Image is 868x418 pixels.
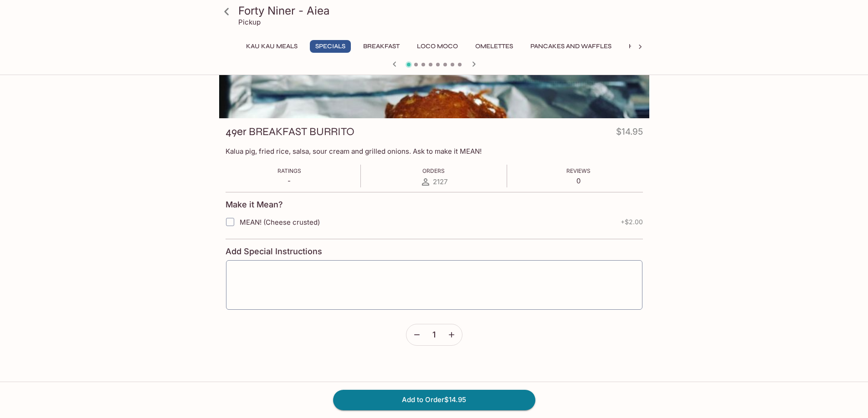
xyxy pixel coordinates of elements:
p: Pickup [238,18,261,26]
button: Breakfast [358,40,405,53]
button: Add to Order$14.95 [333,390,535,410]
span: Orders [422,167,445,174]
h3: Forty Niner - Aiea [238,4,646,18]
span: 1 [432,330,436,340]
h4: Make it Mean? [226,200,283,210]
p: Kalua pig, fried rice, salsa, sour cream and grilled onions. Ask to make it MEAN! [226,147,643,156]
span: MEAN! (Cheese crusted) [240,218,320,227]
button: Kau Kau Meals [241,40,303,53]
button: Pancakes and Waffles [525,40,616,53]
span: 2127 [433,177,447,186]
p: 0 [566,176,591,185]
button: Specials [310,40,351,53]
h4: Add Special Instructions [226,247,643,257]
span: Ratings [277,167,301,174]
p: - [277,176,301,185]
button: Loco Moco [412,40,463,53]
button: Hawaiian Style French Toast [624,40,736,53]
span: + $2.00 [621,218,643,226]
h3: 49er BREAKFAST BURRITO [226,125,354,139]
button: Omelettes [470,40,518,53]
h4: $14.95 [616,125,643,142]
span: Reviews [566,167,591,174]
